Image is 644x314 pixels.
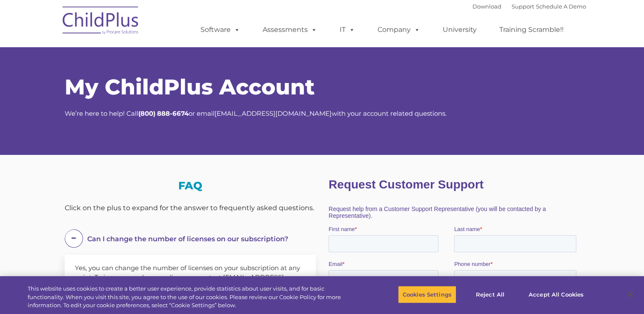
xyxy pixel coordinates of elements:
[491,21,572,38] a: Training Scramble!!
[398,285,456,303] button: Cookies Settings
[126,56,152,63] span: Last name
[621,285,640,304] button: Close
[434,21,485,38] a: University
[87,235,288,243] span: Can I change the number of licenses on our subscription?
[65,74,315,100] span: My ChildPlus Account
[472,3,501,10] a: Download
[254,21,326,38] a: Assessments
[58,0,143,43] img: ChildPlus by Procare Solutions
[126,91,162,97] span: Phone number
[140,109,189,117] strong: 800) 888-6674
[464,285,517,303] button: Reject All
[28,285,354,310] div: This website uses cookies to create a better user experience, provide statistics about user visit...
[524,285,588,303] button: Accept All Cookies
[65,180,316,191] h3: FAQ
[65,109,447,117] span: We’re here to help! Call or email with your account related questions.
[138,109,140,117] strong: (
[65,202,316,214] div: Click on the plus to expand for the answer to frequently asked questions.
[512,3,534,10] a: Support
[192,21,249,38] a: Software
[331,21,364,38] a: IT
[215,109,332,117] a: [EMAIL_ADDRESS][DOMAIN_NAME]
[472,3,586,10] font: |
[369,21,429,38] a: Company
[536,3,586,10] a: Schedule A Demo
